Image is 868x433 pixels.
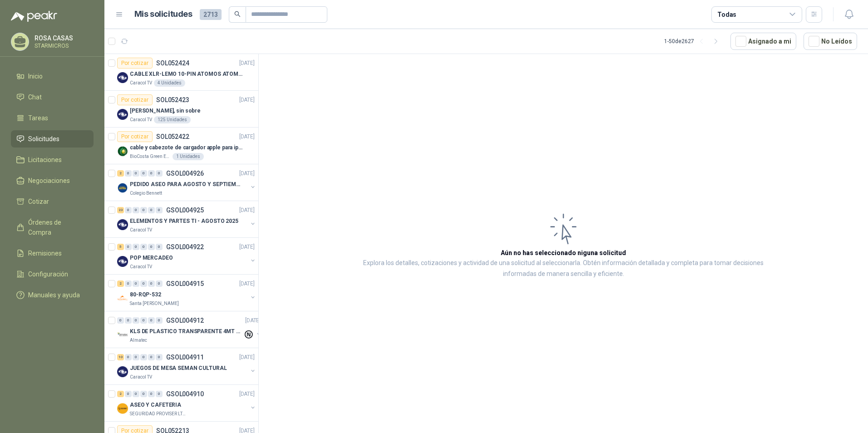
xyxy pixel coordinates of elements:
[104,54,258,91] a: Por cotizarSOL052424[DATE] Company LogoCABLE XLR-LEMO 10-PIN ATOMOS ATOMCAB016Caracol TV4 Unidades
[130,374,152,381] p: Caracol TV
[130,290,161,299] p: 80-RQP-532
[28,197,49,207] span: Cotizar
[134,8,192,21] h1: Mis solicitudes
[130,401,181,409] p: ASEO Y CAFETERIA
[125,280,132,287] div: 0
[154,79,185,87] div: 4 Unidades
[130,327,243,336] p: KLS DE PLASTICO TRANSPARENTE 4MT CAL 4 Y CINTA TRA
[11,214,94,241] a: Órdenes de Compra
[130,217,238,226] p: ELEMENTOS Y PARTES TI - AGOSTO 2025
[234,11,241,17] span: search
[140,170,147,177] div: 0
[140,354,147,360] div: 0
[130,263,152,271] p: Caracol TV
[140,280,147,287] div: 0
[130,143,243,152] p: cable y cabezote de cargador apple para iphone
[117,207,124,213] div: 23
[350,258,777,280] p: Explora los detalles, cotizaciones y actividad de una solicitud al seleccionarla. Obtén informaci...
[117,241,256,271] a: 5 0 0 0 0 0 GSOL004922[DATE] Company LogoPOP MERCADEOCaracol TV
[117,146,128,157] img: Company Logo
[28,269,68,279] span: Configuración
[11,11,57,22] img: Logo peakr
[28,217,85,237] span: Órdenes de Compra
[104,91,258,128] a: Por cotizarSOL052423[DATE] Company Logo[PERSON_NAME], sin sobreCaracol TV125 Unidades
[130,226,152,234] p: Caracol TV
[239,280,255,288] p: [DATE]
[130,79,152,87] p: Caracol TV
[11,68,94,85] a: Inicio
[117,72,128,83] img: Company Logo
[166,391,204,397] p: GSOL004910
[156,97,189,103] p: SOL052423
[125,170,132,177] div: 0
[130,254,173,262] p: POP MERCADEO
[501,248,626,258] h3: Aún no has seleccionado niguna solicitud
[11,193,94,210] a: Cotizar
[117,244,124,250] div: 5
[125,317,132,324] div: 0
[166,170,204,177] p: GSOL004926
[156,170,163,177] div: 0
[156,244,163,250] div: 0
[130,116,152,123] p: Caracol TV
[11,286,94,304] a: Manuales y ayuda
[130,153,171,160] p: BioCosta Green Energy S.A.S
[156,133,189,140] p: SOL052422
[156,280,163,287] div: 0
[11,130,94,148] a: Solicitudes
[130,107,201,115] p: [PERSON_NAME], sin sobre
[28,248,62,258] span: Remisiones
[117,366,128,377] img: Company Logo
[117,391,124,397] div: 2
[117,293,128,304] img: Company Logo
[11,151,94,168] a: Licitaciones
[166,354,204,360] p: GSOL004911
[166,244,204,250] p: GSOL004922
[28,290,80,300] span: Manuales y ayuda
[239,96,255,104] p: [DATE]
[133,280,139,287] div: 0
[11,245,94,262] a: Remisiones
[28,155,62,165] span: Licitaciones
[239,206,255,215] p: [DATE]
[117,94,153,105] div: Por cotizar
[173,153,204,160] div: 1 Unidades
[117,280,124,287] div: 2
[117,330,128,340] img: Company Logo
[166,207,204,213] p: GSOL004925
[130,70,243,79] p: CABLE XLR-LEMO 10-PIN ATOMOS ATOMCAB016
[11,266,94,283] a: Configuración
[140,317,147,324] div: 0
[130,300,179,307] p: Santa [PERSON_NAME]
[117,317,124,324] div: 0
[130,410,187,418] p: SEGURIDAD PROVISER LTDA
[117,352,256,381] a: 10 0 0 0 0 0 GSOL004911[DATE] Company LogoJUEGOS DE MESA SEMAN CULTURALCaracol TV
[717,10,736,20] div: Todas
[239,133,255,141] p: [DATE]
[148,207,155,213] div: 0
[239,353,255,362] p: [DATE]
[117,278,256,307] a: 2 0 0 0 0 0 GSOL004915[DATE] Company Logo80-RQP-532Santa [PERSON_NAME]
[117,389,256,418] a: 2 0 0 0 0 0 GSOL004910[DATE] Company LogoASEO Y CAFETERIASEGURIDAD PROVISER LTDA
[35,35,91,41] p: ROSA CASAS
[664,34,723,49] div: 1 - 50 de 2627
[117,168,256,197] a: 2 0 0 0 0 0 GSOL004926[DATE] Company LogoPEDIDO ASEO PARA AGOSTO Y SEPTIEMBREColegio Bennett
[11,172,94,189] a: Negociaciones
[133,391,139,397] div: 0
[148,244,155,250] div: 0
[117,354,124,360] div: 10
[140,244,147,250] div: 0
[156,60,189,66] p: SOL052424
[154,116,191,123] div: 125 Unidades
[28,92,42,102] span: Chat
[117,205,256,234] a: 23 0 0 0 0 0 GSOL004925[DATE] Company LogoELEMENTOS Y PARTES TI - AGOSTO 2025Caracol TV
[117,315,262,344] a: 0 0 0 0 0 0 GSOL004912[DATE] Company LogoKLS DE PLASTICO TRANSPARENTE 4MT CAL 4 Y CINTA TRAAlmatec
[140,207,147,213] div: 0
[166,280,204,287] p: GSOL004915
[35,43,91,49] p: STARMICROS
[148,317,155,324] div: 0
[148,170,155,177] div: 0
[239,59,255,68] p: [DATE]
[200,9,222,20] span: 2713
[130,364,227,373] p: JUEGOS DE MESA SEMAN CULTURAL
